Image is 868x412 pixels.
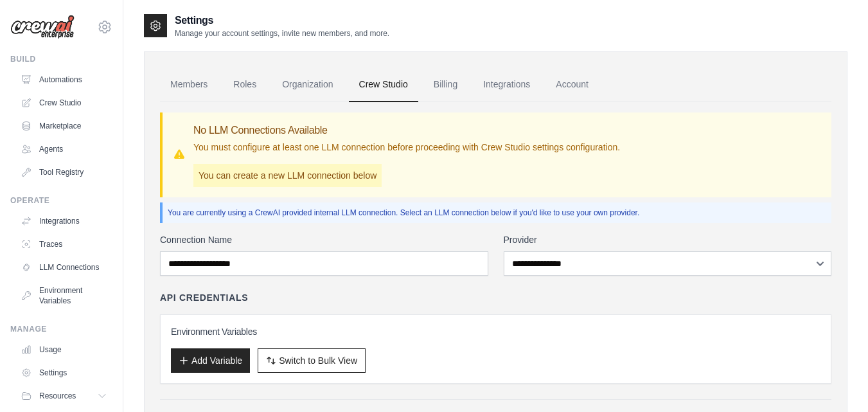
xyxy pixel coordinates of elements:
[279,354,357,367] span: Switch to Bulk View
[175,13,389,28] h2: Settings
[160,233,488,246] label: Connection Name
[272,67,343,102] a: Organization
[15,386,112,406] button: Resources
[171,348,250,373] button: Add Variable
[10,15,75,39] img: Logo
[15,93,112,113] a: Crew Studio
[15,139,112,159] a: Agents
[160,67,218,102] a: Members
[504,233,832,246] label: Provider
[10,54,112,64] div: Build
[193,123,620,138] h3: No LLM Connections Available
[15,257,112,278] a: LLM Connections
[15,162,112,183] a: Tool Registry
[171,325,820,338] h3: Environment Variables
[10,324,112,334] div: Manage
[545,67,599,102] a: Account
[175,28,389,39] p: Manage your account settings, invite new members, and more.
[15,69,112,90] a: Automations
[15,280,112,311] a: Environment Variables
[15,116,112,136] a: Marketplace
[423,67,468,102] a: Billing
[15,339,112,360] a: Usage
[349,67,418,102] a: Crew Studio
[168,208,826,218] p: You are currently using a CrewAI provided internal LLM connection. Select an LLM connection below...
[15,363,112,383] a: Settings
[160,291,248,304] h4: API Credentials
[193,164,382,187] p: You can create a new LLM connection below
[15,234,112,255] a: Traces
[39,391,76,401] span: Resources
[193,141,620,154] p: You must configure at least one LLM connection before proceeding with Crew Studio settings config...
[10,195,112,206] div: Operate
[258,348,366,373] button: Switch to Bulk View
[473,67,540,102] a: Integrations
[223,67,267,102] a: Roles
[15,211,112,231] a: Integrations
